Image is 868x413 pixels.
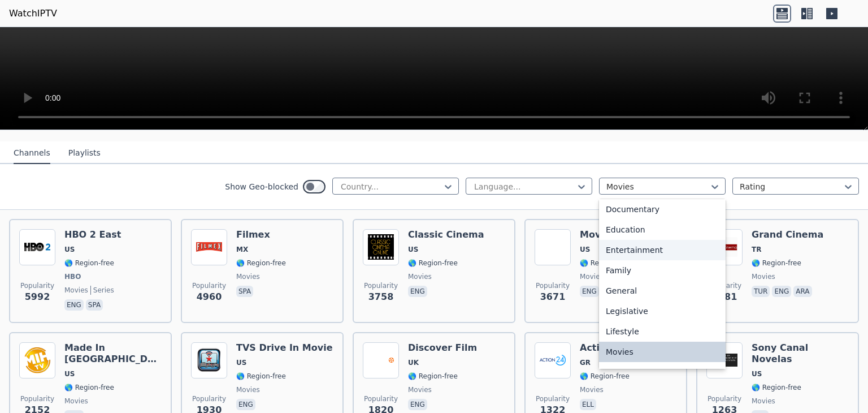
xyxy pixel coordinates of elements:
[599,281,726,301] div: General
[64,369,75,378] span: US
[536,394,570,403] span: Popularity
[408,272,432,281] span: movies
[580,399,596,410] p: ell
[752,272,775,281] span: movies
[752,383,801,392] span: 🌎 Region-free
[599,321,726,342] div: Lifestyle
[580,286,599,297] p: eng
[535,229,571,265] img: MovieSphere
[599,260,726,281] div: Family
[368,290,394,304] span: 3758
[64,229,121,240] h6: HBO 2 East
[408,229,484,240] h6: Classic Cinema
[9,7,57,20] a: WatchIPTV
[225,181,298,192] label: Show Geo-blocked
[408,358,419,367] span: UK
[408,245,418,254] span: US
[408,286,427,297] p: eng
[599,362,726,382] div: Music
[64,259,114,268] span: 🌎 Region-free
[535,342,571,378] img: Action 24
[580,358,591,367] span: GR
[68,143,101,164] button: Playlists
[580,229,646,240] h6: MovieSphere
[192,281,226,290] span: Popularity
[408,259,458,268] span: 🌎 Region-free
[191,229,227,265] img: Filmex
[363,342,399,378] img: Discover Film
[20,281,54,290] span: Popularity
[236,259,286,268] span: 🌎 Region-free
[64,245,75,254] span: US
[540,290,566,304] span: 3671
[752,229,823,240] h6: Grand Cinema
[580,342,630,354] h6: Action 24
[64,286,88,295] span: movies
[580,385,604,394] span: movies
[599,199,726,220] div: Documentary
[408,342,477,354] h6: Discover Film
[599,342,726,362] div: Movies
[236,272,260,281] span: movies
[236,286,253,297] p: spa
[90,286,114,295] span: series
[236,229,286,240] h6: Filmex
[536,281,570,290] span: Popularity
[64,299,84,311] p: eng
[752,259,801,268] span: 🌎 Region-free
[197,290,222,304] span: 4960
[86,299,103,311] p: spa
[580,272,604,281] span: movies
[20,394,54,403] span: Popularity
[236,245,248,254] span: MX
[580,372,630,381] span: 🌎 Region-free
[772,286,791,297] p: eng
[14,143,50,164] button: Channels
[236,358,246,367] span: US
[191,342,227,378] img: TVS Drive In Movie
[752,286,770,297] p: tur
[580,259,630,268] span: 🌎 Region-free
[599,301,726,321] div: Legislative
[64,397,88,406] span: movies
[363,229,399,265] img: Classic Cinema
[364,394,398,403] span: Popularity
[236,372,286,381] span: 🌎 Region-free
[752,342,849,365] h6: Sony Canal Novelas
[408,385,432,394] span: movies
[19,342,55,378] img: Made In Hollywood
[708,394,741,403] span: Popularity
[752,245,761,254] span: TR
[64,342,162,365] h6: Made In [GEOGRAPHIC_DATA]
[599,240,726,260] div: Entertainment
[408,372,458,381] span: 🌎 Region-free
[364,281,398,290] span: Popularity
[64,383,114,392] span: 🌎 Region-free
[236,342,333,354] h6: TVS Drive In Movie
[25,290,50,304] span: 5992
[236,385,260,394] span: movies
[793,286,811,297] p: ara
[599,220,726,240] div: Education
[580,245,590,254] span: US
[408,399,427,410] p: eng
[752,397,775,406] span: movies
[192,394,226,403] span: Popularity
[236,399,255,410] p: eng
[19,229,55,265] img: HBO 2 East
[64,272,81,281] span: HBO
[752,369,762,378] span: US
